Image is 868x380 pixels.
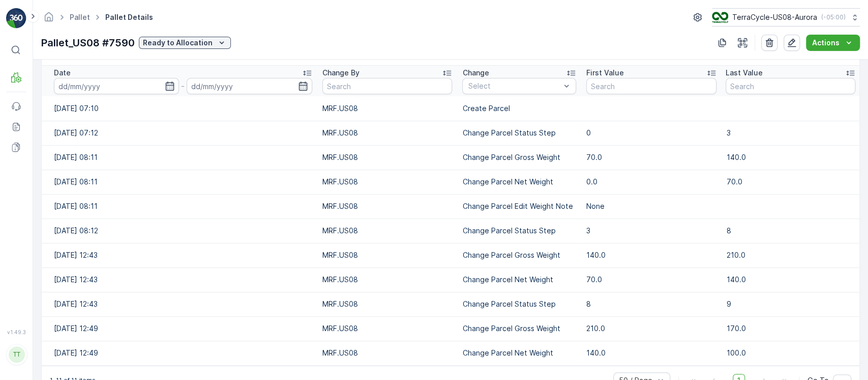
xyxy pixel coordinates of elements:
[586,78,716,94] input: Search
[586,68,624,78] p: First Value
[322,68,360,78] p: Change By
[722,170,859,194] td: 70.0
[457,243,581,267] td: Change Parcel Gross Weight
[317,267,458,292] td: MRF.US08
[722,267,859,292] td: 140.0
[42,267,317,292] td: [DATE] 12:43
[457,341,581,365] td: Change Parcel Net Weight
[6,8,26,29] img: logo
[103,12,155,22] span: Pallet Details
[581,121,722,145] td: 0
[712,12,728,23] img: image_ci7OI47.png
[317,316,458,341] td: MRF.US08
[812,38,840,48] p: Actions
[9,346,25,363] div: TT
[42,194,317,219] td: [DATE] 08:11
[581,292,722,316] td: 8
[581,243,722,267] td: 140.0
[722,219,859,243] td: 8
[468,81,560,91] p: Select
[6,329,26,335] span: v 1.49.3
[726,68,763,78] p: Last Value
[317,145,458,170] td: MRF.US08
[457,96,581,121] td: Create Parcel
[42,243,317,267] td: [DATE] 12:43
[317,194,458,219] td: MRF.US08
[42,316,317,341] td: [DATE] 12:49
[457,219,581,243] td: Change Parcel Status Step
[581,194,722,219] td: None
[821,13,846,21] p: ( -05:00 )
[457,267,581,292] td: Change Parcel Net Weight
[317,243,458,267] td: MRF.US08
[42,341,317,365] td: [DATE] 12:49
[457,194,581,219] td: Change Parcel Edit Weight Note
[181,80,185,92] p: -
[722,292,859,316] td: 9
[54,78,179,94] input: dd/mm/yyyy
[806,35,860,51] button: Actions
[722,145,859,170] td: 140.0
[726,78,855,94] input: Search
[42,219,317,243] td: [DATE] 08:12
[187,78,312,94] input: dd/mm/yyyy
[317,121,458,145] td: MRF.US08
[457,121,581,145] td: Change Parcel Status Step
[317,341,458,365] td: MRF.US08
[317,170,458,194] td: MRF.US08
[6,337,26,372] button: TT
[722,243,859,267] td: 210.0
[42,121,317,145] td: [DATE] 07:12
[581,341,722,365] td: 140.0
[139,37,231,49] button: Ready to Allocation
[317,219,458,243] td: MRF.US08
[143,38,213,48] p: Ready to Allocation
[581,170,722,194] td: 0.0
[581,316,722,341] td: 210.0
[42,170,317,194] td: [DATE] 08:11
[322,78,453,94] input: Search
[581,145,722,170] td: 70.0
[722,341,859,365] td: 100.0
[722,316,859,341] td: 170.0
[712,8,860,26] button: TerraCycle-US08-Aurora(-05:00)
[42,145,317,170] td: [DATE] 08:11
[581,267,722,292] td: 70.0
[581,219,722,243] td: 3
[317,292,458,316] td: MRF.US08
[42,292,317,316] td: [DATE] 12:43
[457,292,581,316] td: Change Parcel Status Step
[457,316,581,341] td: Change Parcel Gross Weight
[43,15,54,24] a: Homepage
[42,96,317,121] td: [DATE] 07:10
[457,170,581,194] td: Change Parcel Net Weight
[732,12,817,22] p: TerraCycle-US08-Aurora
[54,68,71,78] p: Date
[462,68,489,78] p: Change
[317,96,458,121] td: MRF.US08
[41,35,135,50] p: Pallet_US08 #7590
[70,13,90,21] a: Pallet
[457,145,581,170] td: Change Parcel Gross Weight
[722,121,859,145] td: 3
